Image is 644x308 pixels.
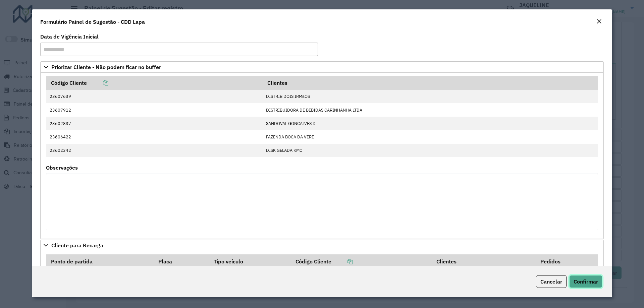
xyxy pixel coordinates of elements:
th: Ponto de partida [46,254,154,268]
div: Priorizar Cliente - Não podem ficar no buffer [40,73,604,239]
th: Clientes [263,76,598,90]
td: 23606422 [46,130,263,143]
th: Tipo veículo [209,254,291,268]
th: Código Cliente [291,254,431,268]
td: DISTRIB DOIS IRMaOS [263,90,598,103]
a: Copiar [87,79,108,86]
td: 23607639 [46,90,263,103]
th: Placa [154,254,209,268]
td: 23602837 [46,117,263,130]
label: Data de Vigência Inicial [40,33,99,41]
span: Cancelar [540,278,562,285]
span: Confirmar [574,278,598,285]
td: 23607912 [46,103,263,117]
button: Close [594,17,604,26]
span: Cliente para Recarga [51,243,103,248]
th: Clientes [432,254,536,268]
th: Código Cliente [46,76,263,90]
button: Cancelar [536,275,567,288]
a: Copiar [331,258,353,265]
button: Confirmar [569,275,602,288]
td: 23602342 [46,144,263,157]
label: Observações [46,164,78,172]
th: Pedidos [536,254,598,268]
span: Priorizar Cliente - Não podem ficar no buffer [51,64,161,70]
a: Priorizar Cliente - Não podem ficar no buffer [40,61,604,73]
a: Cliente para Recarga [40,240,604,251]
h4: Formulário Painel de Sugestão - CDD Lapa [40,18,145,26]
td: SANDOVAL GONCALVES D [263,117,598,130]
em: Fechar [596,19,602,24]
td: DISTRIBUIDORA DE BEBIDAS CARINHANHA LTDA [263,103,598,117]
td: DISK GELADA KMC [263,144,598,157]
td: FAZENDA BOCA DA VERE [263,130,598,143]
